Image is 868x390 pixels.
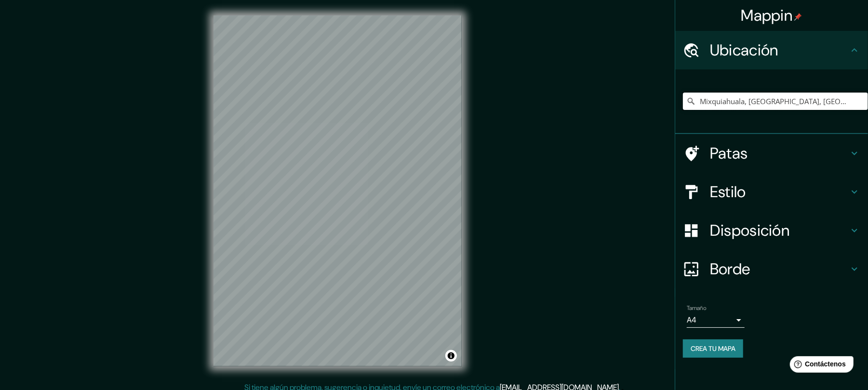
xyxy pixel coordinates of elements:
input: Elige tu ciudad o zona [683,93,868,110]
div: Patas [675,134,868,173]
canvas: Mapa [214,15,462,366]
img: pin-icon.png [794,13,802,21]
font: Tamaño [687,304,707,312]
font: A4 [687,315,696,325]
font: Borde [710,259,750,279]
div: Disposición [675,211,868,250]
font: Ubicación [710,40,778,60]
font: Mappin [741,5,793,26]
font: Crea tu mapa [691,344,735,353]
div: Borde [675,250,868,288]
font: Disposición [710,220,789,241]
font: Patas [710,143,748,163]
button: Crea tu mapa [683,339,743,358]
button: Activar o desactivar atribución [445,350,457,362]
div: A4 [687,312,745,328]
font: Estilo [710,182,746,202]
div: Ubicación [675,31,868,69]
div: Estilo [675,173,868,211]
iframe: Lanzador de widgets de ayuda [782,352,857,379]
